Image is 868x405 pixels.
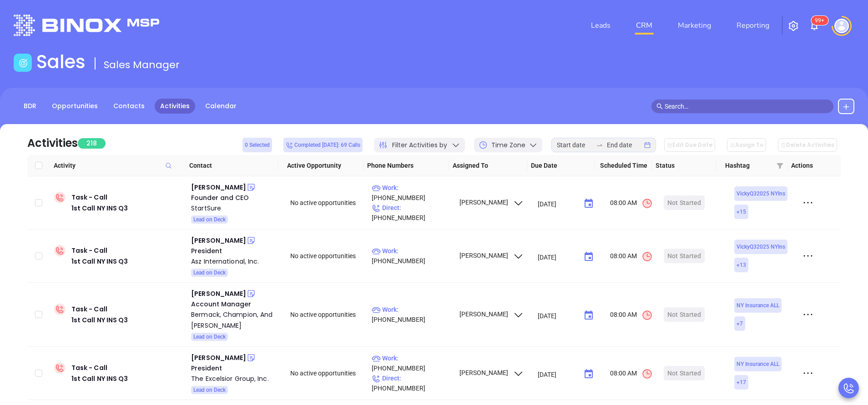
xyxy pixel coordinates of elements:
span: search [656,103,663,110]
div: President [191,363,278,373]
div: [PERSON_NAME] [191,182,246,193]
th: Contact [186,155,278,176]
span: [PERSON_NAME] [458,199,524,206]
a: BDR [18,99,42,114]
p: [PHONE_NUMBER] [372,183,451,203]
th: Due Date [527,155,595,176]
span: 08:00 AM [610,198,653,209]
span: Lead on Deck [193,385,226,395]
p: [PHONE_NUMBER] [372,353,451,373]
span: Work : [372,355,399,362]
span: to [596,141,603,149]
span: Work : [372,306,399,313]
input: End date [607,140,642,150]
div: No active opportunities [290,368,364,378]
p: [PHONE_NUMBER] [372,373,451,393]
span: [PERSON_NAME] [458,252,524,259]
span: [PERSON_NAME] [458,369,524,376]
span: Filter Activities by [392,140,447,150]
div: 1st Call NY INS Q3 [71,256,128,267]
img: iconSetting [788,20,799,31]
div: The Excelsior Group, Inc. [191,373,278,384]
th: Assigned To [449,155,527,176]
a: Opportunities [46,99,103,114]
span: Lead on Deck [193,215,226,225]
div: Account Manager [191,299,278,309]
th: Status [652,155,716,176]
div: 1st Call NY INS Q3 [71,203,128,214]
span: + 7 [737,319,743,329]
div: Not Started [667,366,701,380]
a: Leads [587,16,614,35]
button: Delete Activities [778,138,837,152]
span: Direct : [372,375,401,382]
div: No active opportunities [290,198,364,208]
span: Time Zone [491,140,525,150]
span: 08:00 AM [610,310,653,321]
div: Not Started [667,307,701,322]
a: CRM [632,16,656,35]
a: Asz International, Inc. [191,256,278,267]
div: 1st Call NY INS Q3 [71,373,128,384]
img: user [834,19,849,33]
span: + 17 [737,377,746,387]
span: Hashtag [725,160,772,170]
span: 218 [78,138,106,149]
div: Not Started [667,195,701,210]
div: [PERSON_NAME] [191,235,246,246]
span: VickyQ32025 NYIns [737,189,785,199]
span: NY Insurance ALL [737,359,779,369]
p: [PHONE_NUMBER] [372,246,451,266]
a: Calendar [200,99,242,114]
span: + 13 [737,260,746,270]
div: Task - Call [71,192,128,214]
a: Activities [155,99,195,114]
th: Actions [787,155,830,176]
span: NY Insurance ALL [737,300,779,310]
div: [PERSON_NAME] [191,288,246,299]
th: Scheduled Time [595,155,652,176]
a: Bermack, Champion, And [PERSON_NAME] [191,309,278,331]
span: Activity [54,160,182,170]
a: StartSure [191,203,278,214]
input: Start date [557,140,592,150]
span: Work : [372,184,399,191]
p: [PHONE_NUMBER] [372,203,451,223]
img: logo [14,15,159,36]
div: Task - Call [71,304,128,325]
span: [PERSON_NAME] [458,310,524,318]
span: 08:00 AM [610,368,653,380]
h1: Sales [36,51,86,73]
button: Choose date, selected date is Sep 10, 2025 [580,365,598,383]
div: President [191,246,278,256]
span: Work : [372,247,399,255]
input: Search… [665,101,828,111]
a: Reporting [733,16,773,35]
button: Choose date, selected date is Sep 10, 2025 [580,306,598,325]
div: Not Started [667,249,701,263]
div: No active opportunities [290,310,364,320]
span: + 15 [737,207,746,217]
span: 0 Selected [245,140,270,150]
div: Activities [27,135,78,151]
button: Assign To [727,138,766,152]
div: Task - Call [71,362,128,384]
div: [PERSON_NAME] [191,352,246,363]
input: MM/DD/YYYY [538,311,576,320]
span: Lead on Deck [193,332,226,342]
p: [PHONE_NUMBER] [372,305,451,325]
span: Sales Manager [104,58,180,72]
span: Lead on Deck [193,268,226,278]
span: 08:00 AM [610,251,653,262]
div: 1st Call NY INS Q3 [71,315,128,325]
img: iconNotification [809,20,820,31]
span: Completed [DATE]: 69 Calls [286,140,360,150]
sup: 100 [811,16,828,25]
button: Choose date, selected date is Sep 10, 2025 [580,248,598,266]
span: swap-right [596,141,603,149]
button: Choose date, selected date is Sep 10, 2025 [580,195,598,213]
span: VickyQ32025 NYIns [737,242,785,252]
